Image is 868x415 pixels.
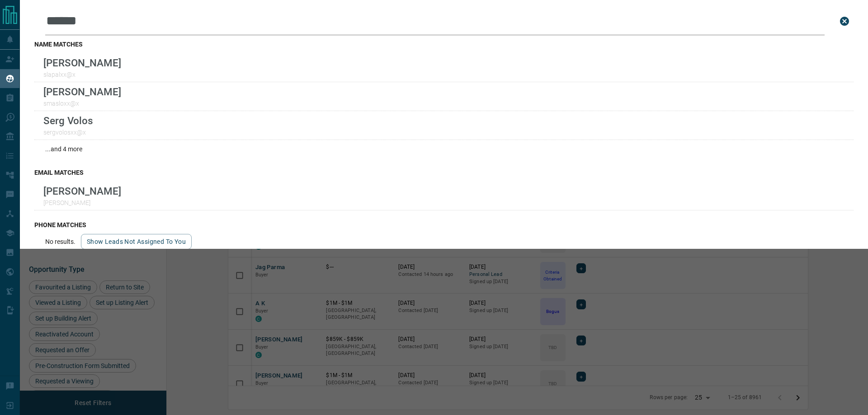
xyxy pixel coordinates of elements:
[835,12,854,30] button: close search bar
[81,234,192,249] button: show leads not assigned to you
[43,199,121,206] p: [PERSON_NAME]
[34,41,854,48] h3: name matches
[34,140,854,158] div: ...and 4 more
[43,100,121,107] p: smasloxx@x
[43,115,93,126] p: Serg Volos
[34,169,854,176] h3: email matches
[45,238,75,245] p: No results.
[43,57,121,69] p: [PERSON_NAME]
[43,129,93,136] p: sergvolosxx@x
[43,71,121,78] p: slapalxx@x
[34,221,854,228] h3: phone matches
[43,86,121,98] p: [PERSON_NAME]
[43,185,121,197] p: [PERSON_NAME]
